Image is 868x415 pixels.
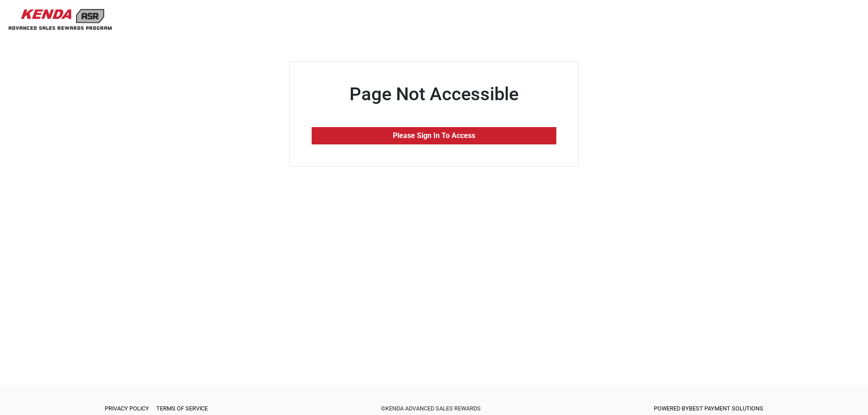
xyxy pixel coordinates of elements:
a: Terms of Service [156,405,208,412]
h1: Page Not Accessible [312,83,556,105]
div: © Kenda Advanced Sales Rewards [381,404,481,413]
a: Privacy Policy [105,404,149,413]
a: Powered ByBest Payment Solutions [654,405,763,412]
a: Please Sign In To Access [312,131,556,139]
button: Please Sign In To Access [312,127,556,144]
img: Program logo [5,6,115,33]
